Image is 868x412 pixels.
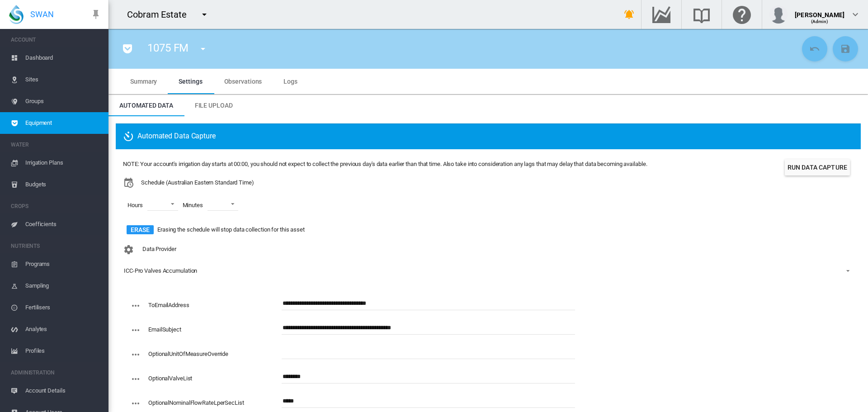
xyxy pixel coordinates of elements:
img: profile.jpg [769,5,788,24]
span: Automated Data [119,102,173,109]
span: SWAN [30,9,54,20]
span: Hours [123,197,147,214]
md-icon: icon-chevron-down [850,9,861,20]
span: Account Details [25,380,101,402]
span: CROPS [11,199,101,213]
md-icon: icon-dots-horizontal [130,349,141,360]
span: Sampling [25,275,101,297]
md-icon: icon-pocket [122,43,133,54]
md-icon: icon-cog [123,244,134,255]
span: ACCOUNT [11,33,101,47]
span: ADMINISTRATION [11,365,101,380]
span: Observations [224,78,262,85]
span: Dashboard [25,47,101,69]
md-icon: icon-menu-down [199,9,210,20]
md-icon: icon-dots-horizontal [130,300,141,311]
label: OptionalNominalFlowRateLperSecList [148,399,244,406]
span: WATER [11,137,101,152]
span: File Upload [195,102,233,109]
md-icon: icon-content-save [840,43,851,54]
span: Coefficients [25,213,101,235]
span: Schedule (Australian Eastern Standard Time) [141,179,254,187]
button: icon-bell-ring [620,5,638,24]
md-icon: icon-dots-horizontal [130,398,141,409]
span: NUTRIENTS [11,239,101,253]
div: [PERSON_NAME] [795,7,844,16]
span: Profiles [25,340,101,362]
div: Cobram Estate [127,8,195,21]
button: icon-menu-down [194,40,212,58]
label: ToEmailAddress [148,302,189,308]
div: ICC-Pro Valves Accumulation [124,267,197,274]
md-icon: Go to the Data Hub [651,9,672,20]
md-icon: icon-bell-ring [624,9,635,20]
button: Erase [127,225,154,234]
button: Save Changes [833,36,858,62]
span: Irrigation Plans [25,152,101,174]
span: Budgets [25,174,101,195]
md-icon: icon-dots-horizontal [130,374,141,384]
span: Settings [179,78,202,85]
span: Erasing the schedule will stop data collection for this asset [157,226,305,234]
label: OptionalUnitOfMeasureOverride [148,350,228,357]
span: Minutes [178,197,208,214]
span: Equipment [25,112,101,134]
img: SWAN-Landscape-Logo-Colour-drop.png [9,5,24,24]
span: Sites [25,69,101,90]
span: Data Provider [142,246,176,253]
md-icon: icon-camera-timer [123,131,137,142]
span: Logs [283,78,297,85]
button: Run Data Capture [785,159,850,175]
button: icon-menu-down [195,5,213,24]
button: icon-pocket [118,40,137,58]
span: Fertilisers [25,297,101,318]
span: (Admin) [811,19,829,24]
span: Programs [25,253,101,275]
md-icon: icon-calendar-clock [123,177,134,188]
md-icon: icon-menu-down [198,43,208,54]
div: NOTE: Your account's irrigation day starts at 00:00, you should not expect to collect the previou... [123,160,647,168]
md-icon: icon-dots-horizontal [130,325,141,336]
label: OptionalValveList [148,375,192,382]
md-select: Configuration: ICC-Pro Valves Accumulation [123,264,854,278]
md-icon: icon-pin [90,9,101,20]
md-icon: icon-undo [809,43,820,54]
span: Summary [130,78,157,85]
button: Cancel Changes [802,36,827,62]
span: 1075 FM [147,42,189,54]
md-icon: Search the knowledge base [691,9,712,20]
span: Analytes [25,318,101,340]
md-icon: Click here for help [731,9,753,20]
label: EmailSubject [148,326,181,333]
span: Automated Data Capture [123,131,216,142]
span: Groups [25,90,101,112]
